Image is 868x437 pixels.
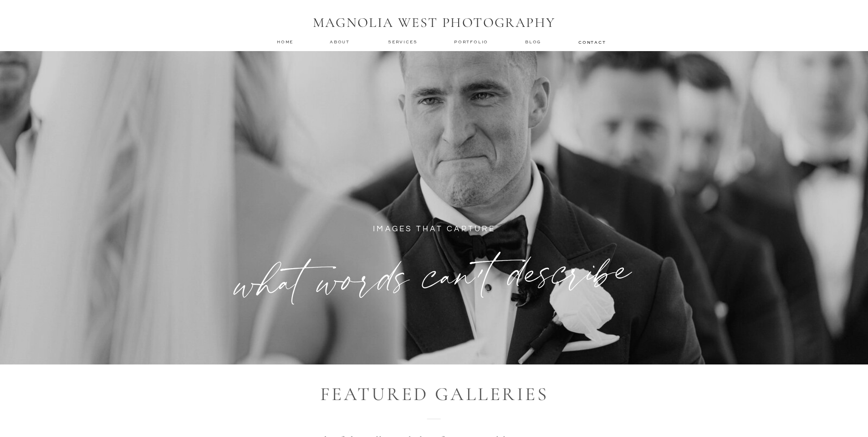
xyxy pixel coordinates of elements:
[257,382,612,399] h2: featured galleries
[388,39,419,45] a: services
[578,39,605,45] a: contact
[330,39,352,45] a: about
[277,39,294,45] a: home
[225,243,644,304] h1: what words can't describe
[525,39,543,45] a: Blog
[302,222,567,243] p: IMAGES THAT CAPTURE
[306,15,562,32] h1: MAGNOLIA WEST PHOTOGRAPHY
[454,39,490,45] a: Portfolio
